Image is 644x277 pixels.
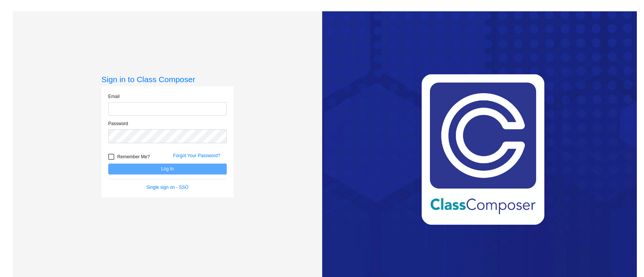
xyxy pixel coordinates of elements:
[173,153,220,158] a: Forgot Your Password?
[117,152,150,161] span: Remember Me?
[108,164,227,174] button: Log In
[146,185,188,190] a: Single sign on - SSO
[108,120,128,127] label: Password
[101,75,234,84] h3: Sign in to Class Composer
[108,93,120,100] label: Email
